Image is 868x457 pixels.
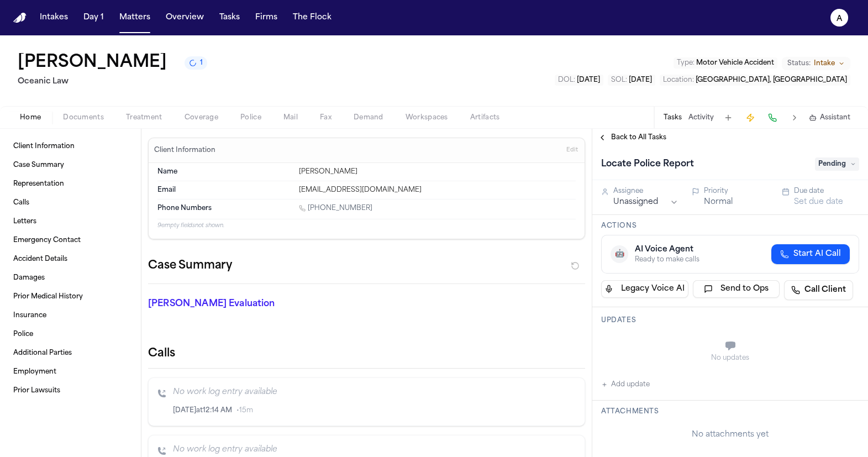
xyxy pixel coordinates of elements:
[9,288,132,306] a: Prior Medical History
[9,269,132,287] a: Damages
[815,157,859,171] span: Pending
[200,59,203,67] span: 1
[635,244,699,255] div: AI Voice Agent
[787,59,811,68] span: Status:
[470,113,500,122] span: Artifacts
[35,8,72,28] button: Intakes
[601,280,688,298] button: Legacy Voice AI
[9,156,132,174] a: Case Summary
[814,59,835,68] span: Intake
[688,113,714,122] button: Activity
[185,113,218,122] span: Coverage
[157,222,576,230] p: 9 empty fields not shown.
[13,13,27,23] img: Finch Logo
[793,249,841,260] span: Start AI Call
[63,113,104,122] span: Documents
[629,77,652,83] span: [DATE]
[704,187,769,196] div: Priority
[558,77,575,83] span: DOL :
[236,406,253,415] span: • 15m
[299,204,372,213] a: Call 1 (808) 555-1234
[148,257,232,275] h2: Case Summary
[9,307,132,324] a: Insurance
[320,113,332,122] span: Fax
[743,110,758,125] button: Create Immediate Task
[663,77,694,83] span: Location :
[18,75,207,88] h2: Oceanic Law
[299,167,576,176] div: [PERSON_NAME]
[771,244,850,264] button: Start AI Call
[157,186,292,195] dt: Email
[765,110,780,125] button: Make a Call
[577,77,600,83] span: [DATE]
[288,8,336,28] button: The Flock
[299,186,576,195] div: [EMAIL_ADDRESS][DOMAIN_NAME]
[820,113,850,122] span: Assistant
[592,133,672,142] button: Back to All Tasks
[611,77,627,83] span: SOL :
[79,8,108,28] button: Day 1
[126,113,162,122] span: Treatment
[9,344,132,362] a: Additional Parties
[597,155,698,173] h1: Locate Police Report
[635,255,699,264] div: Ready to make calls
[18,53,167,73] button: Edit matter name
[9,194,132,212] a: Calls
[794,197,843,208] button: Set due date
[563,141,581,159] button: Edit
[9,213,132,230] a: Letters
[611,133,666,142] span: Back to All Tasks
[677,60,695,66] span: Type :
[794,187,859,196] div: Due date
[674,57,777,69] button: Edit Type: Motor Vehicle Accident
[173,387,576,398] p: No work log entry available
[782,57,850,70] button: Change status from Intake
[13,13,27,23] a: Home
[555,75,603,86] button: Edit DOL: 2023-08-17
[660,75,850,86] button: Edit Location: Honolulu, HI
[664,113,682,122] button: Tasks
[720,110,736,125] button: Add Task
[152,146,218,155] h3: Client Information
[9,363,132,381] a: Employment
[9,382,132,400] a: Prior Lawsuits
[601,316,859,325] h3: Updates
[240,113,261,122] span: Police
[601,407,859,416] h3: Attachments
[161,8,208,28] button: Overview
[784,280,853,300] a: Call Client
[406,113,448,122] span: Workspaces
[251,8,282,28] button: Firms
[601,222,859,230] h3: Actions
[696,77,847,83] span: [GEOGRAPHIC_DATA], [GEOGRAPHIC_DATA]
[9,250,132,268] a: Accident Details
[173,444,576,455] p: No work log entry available
[693,280,780,298] button: Send to Ops
[9,325,132,343] a: Police
[9,175,132,193] a: Representation
[704,197,733,208] button: Normal
[215,8,244,28] button: Tasks
[20,113,41,122] span: Home
[601,354,859,363] div: No updates
[157,167,292,176] dt: Name
[18,53,167,73] h1: [PERSON_NAME]
[601,378,650,391] button: Add update
[608,75,655,86] button: Edit SOL: 2025-08-17
[115,8,155,28] button: Matters
[9,138,132,155] a: Client Information
[696,60,774,66] span: Motor Vehicle Accident
[185,56,207,70] button: 1 active task
[809,113,850,122] button: Assistant
[601,429,859,440] div: No attachments yet
[613,187,678,196] div: Assignee
[566,146,578,154] span: Edit
[148,297,285,311] p: [PERSON_NAME] Evaluation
